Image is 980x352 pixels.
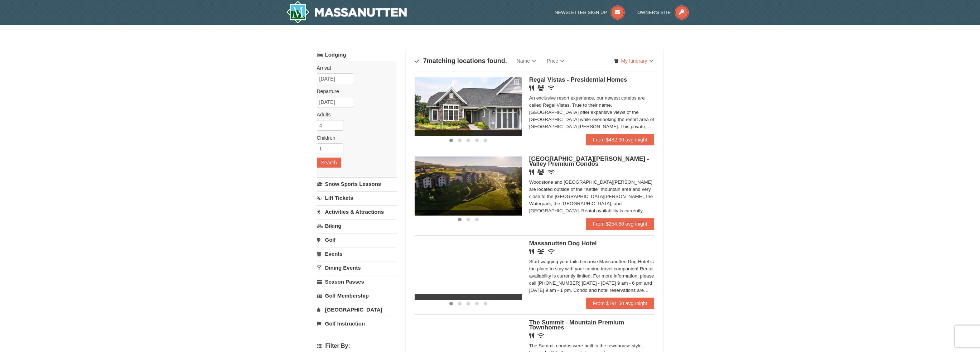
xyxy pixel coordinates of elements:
a: Price [541,54,570,68]
label: Children [317,134,391,141]
i: Wireless Internet (free) [537,333,544,338]
button: Search [317,158,341,168]
div: Woodstone and [GEOGRAPHIC_DATA][PERSON_NAME] are located outside of the "Kettle" mountain area an... [529,179,655,214]
div: An exclusive resort experience, our newest condos are called Regal Vistas. True to their name, [G... [529,95,655,130]
a: Dining Events [317,261,397,274]
a: Events [317,247,397,260]
img: Massanutten Resort Logo [286,1,407,24]
label: Adults [317,111,391,118]
i: Banquet Facilities [537,85,544,91]
a: Season Passes [317,275,397,288]
i: Wireless Internet (free) [548,249,555,254]
span: [GEOGRAPHIC_DATA][PERSON_NAME] - Valley Premium Condos [529,155,649,167]
a: Name [511,54,541,68]
a: Activities & Attractions [317,205,397,218]
i: Restaurant [529,85,534,91]
a: From $191.50 avg /night [586,298,655,309]
i: Restaurant [529,169,534,175]
i: Banquet Facilities [537,249,544,254]
a: Massanutten Resort [286,1,407,24]
i: Wireless Internet (free) [548,85,555,91]
i: Restaurant [529,249,534,254]
span: Owner's Site [637,10,671,15]
a: Newsletter Sign Up [555,10,625,15]
a: Lift Tickets [317,191,397,204]
a: Golf Instruction [317,317,397,330]
a: Biking [317,219,397,232]
a: Owner's Site [637,10,689,15]
a: Golf [317,233,397,246]
h4: Filter By: [317,343,397,349]
div: Start wagging your tails because Massanutten Dog Hotel is the place to stay with your canine trav... [529,258,655,294]
i: Banquet Facilities [537,169,544,175]
a: Golf Membership [317,289,397,302]
i: Wireless Internet (free) [548,169,555,175]
a: Snow Sports Lessons [317,177,397,191]
a: From $254.50 avg /night [586,218,655,230]
label: Arrival [317,64,391,72]
i: Restaurant [529,333,534,338]
a: From $482.00 avg /night [586,134,655,145]
span: Newsletter Sign Up [555,10,607,15]
a: My Itinerary [609,56,658,66]
span: The Summit - Mountain Premium Townhomes [529,319,624,331]
a: Lodging [317,48,397,61]
span: Massanutten Dog Hotel [529,240,597,247]
span: Regal Vistas - Presidential Homes [529,76,627,83]
label: Departure [317,88,391,95]
a: [GEOGRAPHIC_DATA] [317,303,397,316]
